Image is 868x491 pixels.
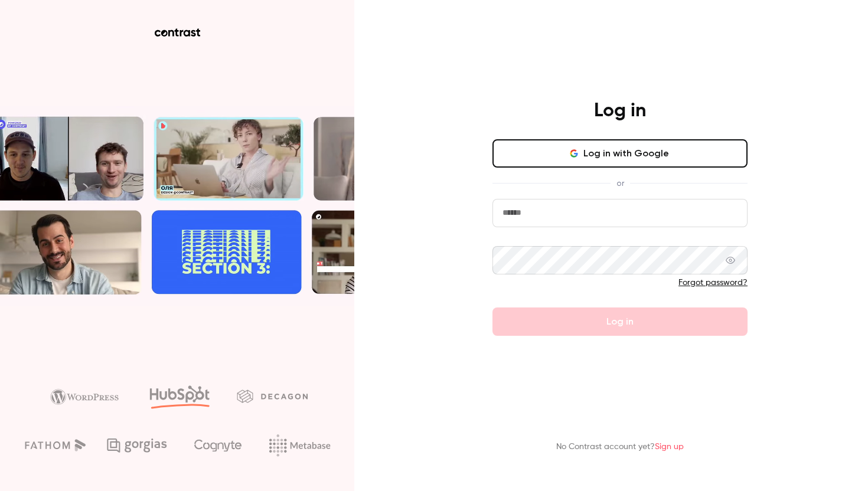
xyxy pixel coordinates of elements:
p: No Contrast account yet? [556,441,684,453]
a: Sign up [655,443,684,451]
span: or [611,177,630,189]
a: Forgot password? [678,279,748,287]
img: decagon [237,389,308,402]
h4: Log in [594,99,646,123]
button: Log in with Google [492,139,748,168]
